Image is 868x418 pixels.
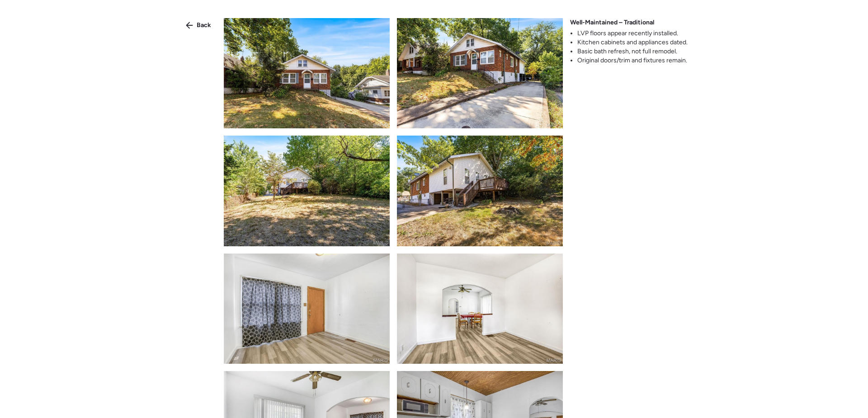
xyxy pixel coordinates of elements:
[197,21,211,30] span: Back
[577,47,688,56] li: Basic bath refresh, not full remodel.
[224,136,390,246] img: product
[570,18,654,27] span: Well-Maintained – Traditional
[397,18,563,128] img: product
[397,254,563,364] img: product
[577,29,688,38] li: LVP floors appear recently installed.
[397,136,563,246] img: product
[577,38,688,47] li: Kitchen cabinets and appliances dated.
[224,254,390,364] img: product
[577,56,688,65] li: Original doors/trim and fixtures remain.
[224,18,390,128] img: product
